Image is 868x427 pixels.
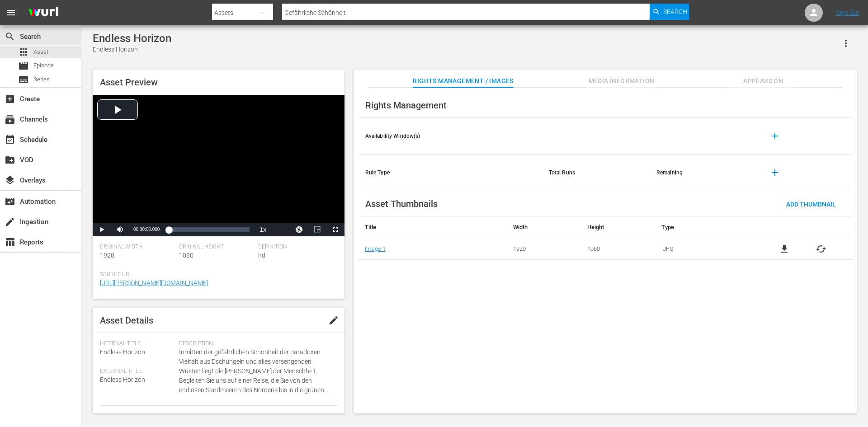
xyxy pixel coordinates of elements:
[308,223,326,236] button: Picture-in-Picture
[100,340,175,347] span: Internal Title:
[650,4,689,20] button: Search
[326,223,344,236] button: Fullscreen
[169,227,249,232] div: Progress Bar
[580,216,655,238] th: Height
[413,75,513,87] span: Rights Management / Images
[93,95,344,236] div: Video Player
[33,61,54,70] span: Episode
[22,2,65,23] img: ans4CAIJ8jUAAAAAAAAAAAAAAAAAAAAAAAAgQb4GAAAAAAAAAAAAAAAAAAAAAAAAJMjXAAAAAAAAAAAAAAAAAAAAAAAAgAT5G...
[769,131,780,141] span: add
[33,47,48,56] span: Asset
[779,244,790,254] a: file_download
[5,94,15,104] span: Create
[254,223,272,236] button: Playback Rate
[93,223,111,236] button: Play
[5,114,15,125] span: Channels
[649,155,757,191] th: Remaining
[93,45,171,54] div: Endless Horizon
[111,223,129,236] button: Mute
[580,238,655,260] td: 1080
[290,223,308,236] button: Jump To Time
[764,125,786,147] button: add
[33,75,50,84] span: Series
[655,238,754,260] td: .JPG
[5,7,16,18] span: menu
[506,238,580,260] td: 1920
[779,196,843,212] button: Add Thumbnail
[506,216,580,238] th: Width
[358,118,542,155] th: Availability Window(s)
[100,368,175,375] span: External Title:
[179,244,254,251] span: Original Height
[100,348,145,356] span: Endless Horizon
[100,271,333,278] span: Source Url
[5,216,15,227] span: Ingestion
[663,4,687,20] span: Search
[100,77,158,88] span: Asset Preview
[5,155,15,165] span: VOD
[358,216,506,238] th: Title
[100,244,175,251] span: Original Width
[358,155,542,191] th: Rule Type
[5,237,15,248] span: Reports
[5,31,15,42] span: search
[764,162,786,183] button: add
[18,74,29,85] span: Series
[5,175,15,186] span: Overlays
[542,155,649,191] th: Total Runs
[323,310,344,331] button: edit
[133,227,160,232] span: 00:00:00.000
[179,347,333,395] span: Inmitten der gefährlichen Schönheit der paradoxen Vielfalt aus Dschungeln und alles versengenden ...
[365,100,447,111] span: Rights Management
[100,252,114,259] span: 1920
[5,196,15,207] span: Automation
[258,244,333,251] span: Definition
[365,245,386,252] a: Image 1
[729,75,797,87] span: Appears On
[93,32,171,45] div: Endless Horizon
[328,315,339,326] span: edit
[100,315,153,326] span: Asset Details
[836,9,859,16] a: Sign Out
[365,198,438,209] span: Asset Thumbnails
[100,279,208,286] a: [URL][PERSON_NAME][DOMAIN_NAME]
[18,47,29,57] span: Asset
[179,340,333,347] span: Description:
[100,376,145,383] span: Endless Horizon
[5,134,15,145] span: Schedule
[779,201,843,208] span: Add Thumbnail
[179,252,193,259] span: 1080
[655,216,754,238] th: Type
[588,75,656,87] span: Media Information
[816,244,826,254] button: cached
[258,252,265,259] span: hd
[18,61,29,71] span: Episode
[769,167,780,178] span: add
